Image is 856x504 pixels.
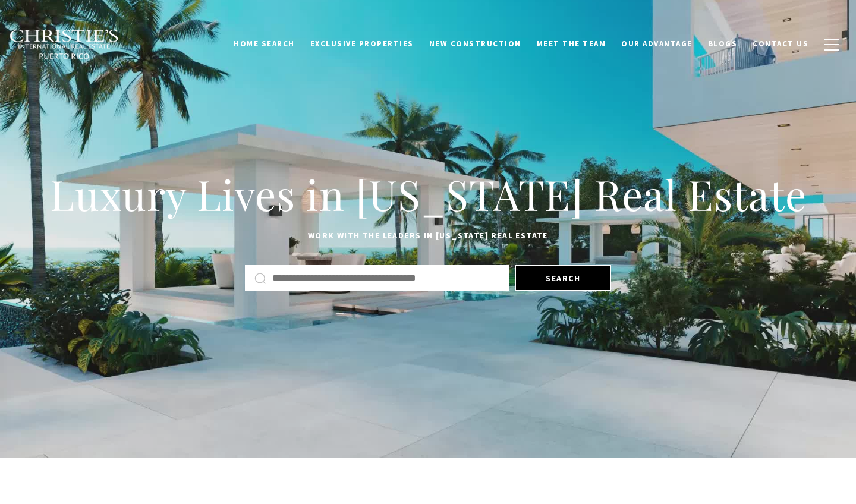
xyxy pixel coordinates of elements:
[429,39,521,49] span: New Construction
[753,39,808,49] span: Contact Us
[310,39,414,49] span: Exclusive Properties
[421,33,529,55] a: New Construction
[9,29,119,60] img: Christie's International Real Estate black text logo
[303,33,421,55] a: Exclusive Properties
[613,33,700,55] a: Our Advantage
[621,39,693,49] span: Our Advantage
[708,39,738,49] span: Blogs
[700,33,745,55] a: Blogs
[42,229,814,243] p: Work with the leaders in [US_STATE] Real Estate
[226,33,303,55] a: Home Search
[529,33,614,55] a: Meet the Team
[515,265,611,291] button: Search
[42,168,814,220] h1: Luxury Lives in [US_STATE] Real Estate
